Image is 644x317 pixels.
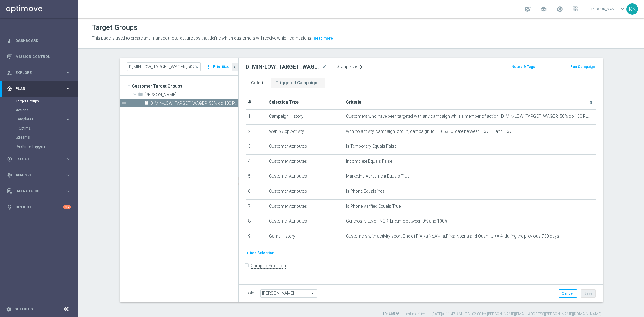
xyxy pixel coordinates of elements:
button: + Add Selection [246,250,275,256]
div: Templates [16,115,78,133]
div: Actions [16,106,78,115]
i: folder [138,92,143,99]
td: 6 [246,184,267,199]
label: Complex Selection [251,263,286,269]
a: Actions [16,108,63,113]
label: Last modified on [DATE] at 11:47 AM UTC+02:00 by [PERSON_NAME][EMAIL_ADDRESS][PERSON_NAME][DOMAIN... [405,312,601,317]
h2: D_MIN-LOW_TARGET_WAGER_50% do 100 PLN_120825_SMS2 [246,63,321,70]
th: Selection Type [267,95,344,109]
a: Optimail [19,126,63,131]
i: keyboard_arrow_right [65,70,71,75]
span: keyboard_arrow_down [619,6,626,12]
div: Plan [7,86,65,91]
i: keyboard_arrow_right [65,86,71,91]
i: lightbulb [7,204,12,210]
i: gps_fixed [7,86,12,91]
div: Optimail [19,124,78,133]
span: Explore [15,71,65,75]
i: keyboard_arrow_right [65,188,71,194]
button: equalizer Dashboard [7,38,71,43]
i: keyboard_arrow_right [65,156,71,162]
div: Analyze [7,172,65,178]
td: Web & App Activity [267,124,344,139]
td: 3 [246,139,267,155]
i: person_search [7,70,12,75]
i: settings [6,306,11,312]
i: chevron_left [232,64,238,70]
a: Triggered Campaigns [271,78,325,88]
label: Group size [336,64,357,69]
th: # [246,95,267,109]
button: track_changes Analyze keyboard_arrow_right [7,173,71,178]
button: Cancel [559,289,577,298]
span: with no activity, campaign_opt_in, campaign_id = 166310, date between '[DATE]' and '[DATE]' [346,129,517,134]
i: equalizer [7,38,12,43]
span: This page is used to create and manage the target groups that define which customers will receive... [92,36,312,40]
a: [PERSON_NAME]keyboard_arrow_down [590,5,626,14]
div: Templates [16,117,65,121]
h1: Target Groups [92,23,138,32]
div: Data Studio [7,188,65,194]
button: Data Studio keyboard_arrow_right [7,189,71,194]
span: D_MIN-LOW_TARGET_WAGER_50% do 100 PLN_120825_SMS2 [150,101,238,106]
a: Criteria [246,78,271,88]
td: Customer Attributes [267,199,344,214]
span: Execute [15,157,65,161]
label: ID: 40526 [383,312,399,317]
span: Templates [16,117,59,121]
a: Dashboard [15,33,71,49]
div: Dashboard [7,33,71,49]
button: Read more [313,35,334,42]
div: Streams [16,133,78,142]
span: Analyze [15,173,65,177]
div: Target Groups [16,97,78,106]
label: Folder [246,290,258,296]
span: Generosity Level _NGR, Lifetime between 0% and 100% [346,219,448,224]
span: Plan [15,87,65,91]
span: Incomplete Equals False [346,159,392,164]
td: Campaign History [267,109,344,124]
td: Customer Attributes [267,184,344,199]
td: Game History [267,229,344,244]
a: Settings [14,307,33,311]
button: person_search Explore keyboard_arrow_right [7,70,71,75]
span: close [194,64,199,69]
i: insert_drive_file [144,100,149,107]
div: Optibot [7,199,71,215]
button: chevron_left [232,63,238,71]
span: Is Phone Verified Equals True [346,204,401,209]
span: Customers who have been targeted with any campaign while a member of action "D_MIN-LOW_TARGET_WAG... [346,114,593,119]
i: play_circle_outline [7,156,12,162]
i: keyboard_arrow_right [65,117,71,122]
i: more_vert [205,62,211,71]
button: lightbulb Optibot +10 [7,205,71,210]
td: 2 [246,124,267,139]
button: play_circle_outline Execute keyboard_arrow_right [7,157,71,162]
td: 9 [246,229,267,244]
a: Mission Control [15,49,71,65]
label: : [357,64,358,69]
div: Mission Control [7,54,71,59]
button: gps_fixed Plan keyboard_arrow_right [7,86,71,91]
a: Target Groups [16,99,63,104]
span: Is Phone Equals Yes [346,189,385,194]
button: Save [581,289,596,298]
td: Customer Attributes [267,139,344,155]
td: 1 [246,109,267,124]
td: 4 [246,154,267,169]
button: Templates keyboard_arrow_right [16,117,71,122]
td: Customer Attributes [267,154,344,169]
i: mode_edit [322,63,327,70]
div: +10 [63,205,71,209]
input: Quick find group or folder [127,62,201,71]
div: Explore [7,70,65,75]
span: 0 [359,65,362,69]
span: Kasia K. [144,92,238,98]
div: Realtime Triggers [16,142,78,151]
